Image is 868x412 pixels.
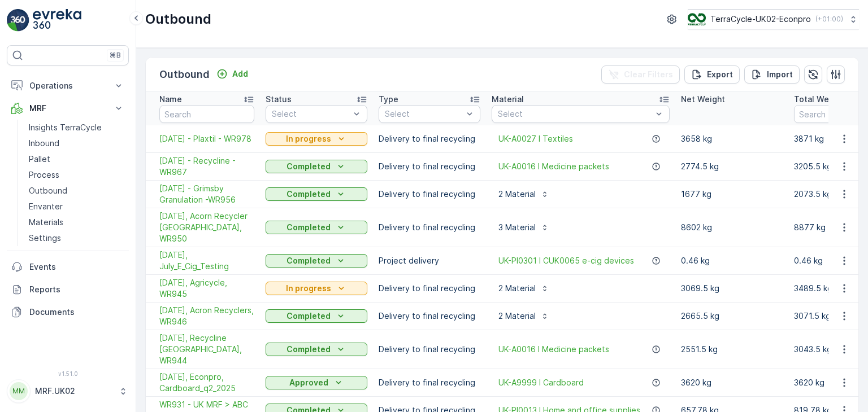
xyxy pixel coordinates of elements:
p: Net Weight [681,94,725,105]
p: Settings [29,233,61,244]
p: Delivery to final recycling [379,344,480,355]
a: Outbound [24,183,129,199]
button: MRF [7,97,129,120]
button: In progress [266,282,367,295]
p: Delivery to final recycling [379,310,480,322]
p: Status [266,94,292,105]
p: Completed [287,222,331,233]
a: UK-A9999 I Cardboard [498,377,584,388]
p: Import [767,69,793,80]
p: Add [232,68,248,80]
p: 3 Material [498,222,536,233]
p: Insights TerraCycle [29,122,102,133]
input: Search [159,105,254,123]
p: Total Weight [794,94,844,105]
button: Add [212,67,253,81]
p: Process [29,169,59,181]
p: Project delivery [379,255,480,266]
button: Completed [266,254,367,268]
p: 2774.5 kg [681,161,783,172]
div: MM [10,382,28,400]
p: Events [29,261,124,273]
span: [DATE], Acorn Recycler [GEOGRAPHIC_DATA], WR950 [159,211,254,244]
p: 3658 kg [681,133,783,144]
a: 24/07/2025, Recycline UK, WR944 [159,332,254,366]
span: [DATE] - Recycline - WR967 [159,155,254,178]
p: MRF [29,103,106,114]
p: Select [385,108,463,120]
p: 1677 kg [681,189,783,200]
a: UK-A0016 I Medicine packets [498,344,609,355]
p: Inbound [29,138,59,149]
button: Approved [266,376,367,389]
p: Export [707,69,733,80]
button: 2 Material [492,279,556,297]
button: 3 Material [492,218,556,236]
span: UK-A0016 I Medicine packets [498,161,609,172]
span: [DATE], Acron Recyclers, WR946 [159,305,254,327]
p: 3069.5 kg [681,283,783,294]
button: 2 Material [492,185,556,203]
p: Completed [287,255,331,266]
p: Material [492,94,524,105]
a: Envanter [24,199,129,214]
p: 2551.5 kg [681,344,783,355]
a: UK-PI0301 I CUK0065 e-cig devices [498,255,634,266]
a: Documents [7,301,129,323]
p: MRF.UK02 [35,385,113,397]
p: Operations [29,80,106,91]
p: Delivery to final recycling [379,283,480,294]
a: Materials [24,214,129,230]
p: 2665.5 kg [681,310,783,322]
p: TerraCycle-UK02-Econpro [710,14,811,25]
a: 06/30/2025, Econpro, Cardboard_q2_2025 [159,371,254,394]
button: Completed [266,343,367,356]
p: Envanter [29,201,63,212]
p: Completed [287,161,331,172]
p: Outbound [145,10,211,28]
p: Documents [29,306,124,318]
button: Completed [266,309,367,323]
a: 12.08.2025 - Grimsby Granulation -WR956 [159,183,254,205]
button: In progress [266,132,367,146]
button: MMMRF.UK02 [7,379,129,403]
a: Events [7,256,129,278]
button: Operations [7,74,129,97]
span: [DATE], Recycline [GEOGRAPHIC_DATA], WR944 [159,332,254,366]
p: Name [159,94,182,105]
p: Completed [287,344,331,355]
p: In progress [286,133,331,144]
a: Insights TerraCycle [24,120,129,135]
a: 25/07/2025, Agricycle, WR945 [159,277,254,300]
p: 0.46 kg [681,255,783,266]
a: 25.09.2025 - Plaxtil - WR978 [159,133,254,144]
button: TerraCycle-UK02-Econpro(+01:00) [688,9,859,29]
button: Clear Filters [601,65,680,84]
p: Delivery to final recycling [379,189,480,200]
p: Select [498,108,652,120]
p: ⌘B [110,51,121,60]
p: Outbound [29,185,67,196]
img: logo_light-DOdMpM7g.png [33,9,81,32]
button: Completed [266,187,367,201]
p: Materials [29,217,63,228]
span: [DATE], Agricycle, WR945 [159,277,254,300]
p: Delivery to final recycling [379,133,480,144]
p: Reports [29,284,124,295]
span: [DATE], July_E_Cig_Testing [159,249,254,272]
p: Outbound [159,67,210,82]
a: 18/07/2025, July_E_Cig_Testing [159,249,254,272]
span: [DATE] - Grimsby Granulation -WR956 [159,183,254,205]
p: Delivery to final recycling [379,222,480,233]
p: Clear Filters [624,69,673,80]
span: v 1.51.0 [7,370,129,377]
img: logo [7,9,29,32]
p: 2 Material [498,310,536,322]
p: Delivery to final recycling [379,377,480,388]
p: Type [379,94,398,105]
p: Pallet [29,154,50,165]
p: Select [272,108,350,120]
button: Import [744,65,800,84]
